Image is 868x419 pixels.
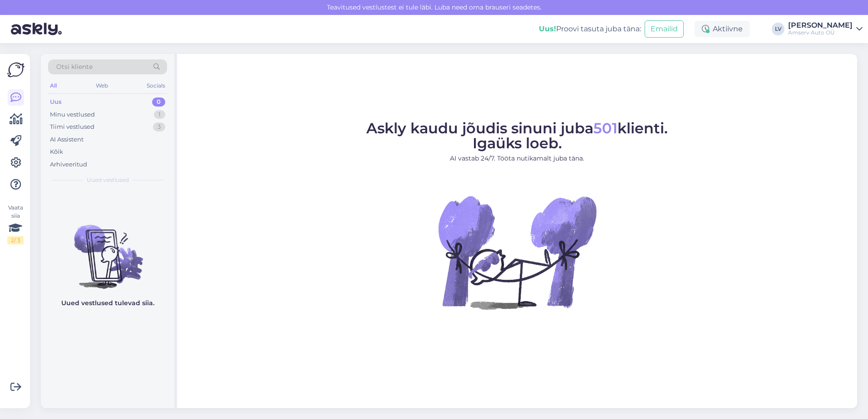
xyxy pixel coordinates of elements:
[145,80,167,92] div: Socials
[366,154,668,163] p: AI vastab 24/7. Tööta nutikamalt juba täna.
[539,24,641,34] div: Proovi tasuta juba täna:
[94,80,110,92] div: Web
[61,298,154,308] p: Uued vestlused tulevad siia.
[152,97,165,107] div: 0
[7,204,24,244] div: Vaata siia
[50,110,95,119] div: Minu vestlused
[593,119,617,137] span: 501
[645,20,684,38] button: Emailid
[772,23,784,35] div: LV
[50,97,62,107] div: Uus
[435,171,599,334] img: No Chat active
[788,22,853,29] div: [PERSON_NAME]
[788,29,853,36] div: Amserv Auto OÜ
[56,62,93,72] span: Otsi kliente
[788,22,863,36] a: [PERSON_NAME]Amserv Auto OÜ
[153,122,165,132] div: 3
[539,24,556,33] b: Uus!
[87,176,129,184] span: Uued vestlused
[50,135,84,144] div: AI Assistent
[50,122,94,132] div: Tiimi vestlused
[7,61,25,78] img: Askly Logo
[366,119,668,152] span: Askly kaudu jõudis sinuni juba klienti. Igaüks loeb.
[41,209,174,290] img: No chats
[50,160,87,169] div: Arhiveeritud
[7,236,24,244] div: 2 / 3
[50,147,63,156] div: Kõik
[48,80,59,92] div: All
[695,21,750,37] div: Aktiivne
[154,110,165,119] div: 1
